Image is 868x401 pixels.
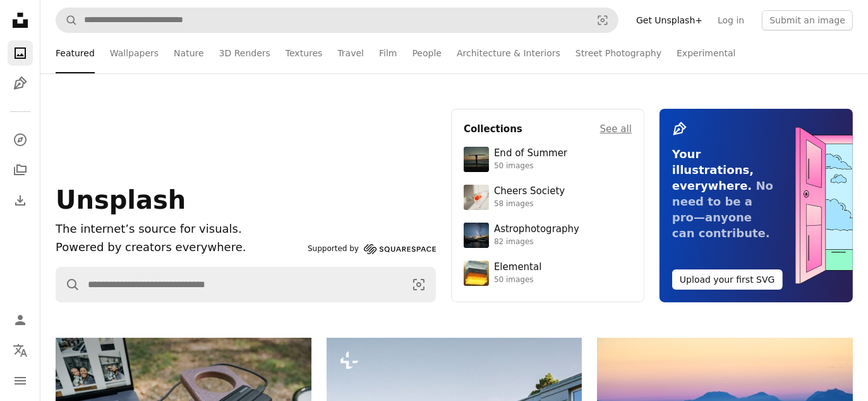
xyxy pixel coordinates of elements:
a: Film [379,33,397,73]
button: Language [8,338,33,363]
div: 82 images [494,237,579,247]
a: See all [600,121,632,137]
h4: Collections [464,121,522,137]
a: Astrophotography82 images [464,223,632,248]
a: Elemental50 images [464,261,632,286]
img: photo-1610218588353-03e3130b0e2d [464,185,489,210]
a: Log in [710,10,752,30]
span: Unsplash [56,185,186,214]
a: People [413,33,442,73]
img: premium_photo-1751985761161-8a269d884c29 [464,261,489,286]
img: photo-1538592487700-be96de73306f [464,223,489,248]
a: Architecture & Interiors [457,33,560,73]
a: Explore [8,127,33,152]
a: Travel [337,33,364,73]
button: Menu [8,368,33,393]
div: Elemental [494,261,541,274]
a: Experimental [677,33,735,73]
button: Search Unsplash [56,8,78,32]
a: Get Unsplash+ [629,10,710,30]
div: Cheers Society [494,185,565,198]
a: Collections [8,157,33,183]
a: Download History [8,188,33,213]
a: End of Summer50 images [464,147,632,172]
form: Find visuals sitewide [56,8,618,33]
a: Home — Unsplash [8,8,33,35]
a: Nature [174,33,203,73]
a: Illustrations [8,71,33,96]
h1: The internet’s source for visuals. [56,220,303,238]
a: Photos [8,40,33,66]
a: Cheers Society58 images [464,185,632,210]
a: Log in / Sign up [8,307,33,333]
button: Visual search [402,268,435,302]
a: Street Photography [576,33,661,73]
span: Your illustrations, everywhere. [672,147,754,192]
button: Submit an image [762,10,853,30]
a: 3D Renders [219,33,270,73]
button: Upload your first SVG [672,269,783,290]
form: Find visuals sitewide [56,267,436,302]
a: Supported by [308,242,436,257]
div: 50 images [494,275,541,285]
div: End of Summer [494,147,567,160]
div: 58 images [494,199,565,209]
a: Wallpapers [110,33,159,73]
p: Powered by creators everywhere. [56,238,303,257]
button: Visual search [588,8,618,32]
div: 50 images [494,161,567,171]
button: Search Unsplash [56,268,80,302]
img: premium_photo-1754398386796-ea3dec2a6302 [464,147,489,172]
a: Textures [286,33,323,73]
div: Astrophotography [494,223,579,236]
